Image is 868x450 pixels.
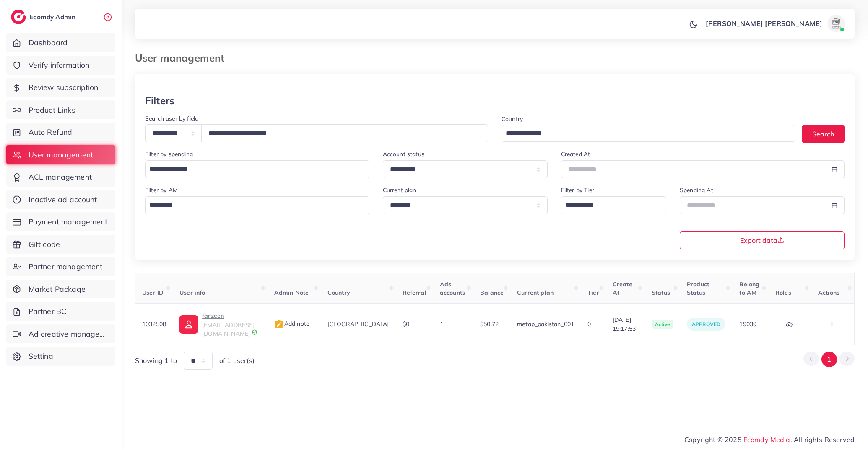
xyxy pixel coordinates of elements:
span: 0 [587,320,591,328]
button: Go to page 1 [821,352,837,367]
label: Created At [561,150,590,158]
label: Account status [383,150,424,158]
label: Spending At [680,186,713,194]
span: $50.72 [480,320,499,328]
label: Filter by Tier [561,186,594,194]
span: Status [652,289,670,296]
span: Payment management [29,216,108,227]
span: Market Package [29,284,86,295]
span: Referral [403,289,426,296]
span: Gift code [29,239,60,250]
a: ACL management [6,167,115,187]
span: Roles [775,289,791,296]
span: approved [692,321,720,327]
span: [GEOGRAPHIC_DATA] [327,320,389,328]
a: Setting [6,347,115,366]
p: [PERSON_NAME] [PERSON_NAME] [706,18,822,28]
img: logo [11,10,26,24]
span: active [652,320,673,329]
span: Tier [587,289,599,296]
span: , All rights Reserved [790,435,855,445]
span: 1 [440,320,443,328]
span: $0 [403,320,409,328]
img: 9CAL8B2pu8EFxCJHYAAAAldEVYdGRhdGU6Y3JlYXRlADIwMjItMTItMDlUMDQ6NTg6MzkrMDA6MDBXSlgLAAAAJXRFWHRkYXR... [252,329,257,335]
input: Search for option [146,162,359,176]
span: Belong to AM [739,280,759,296]
a: Ad creative management [6,324,115,344]
a: User management [6,145,115,165]
span: User management [29,149,93,160]
span: metap_pakistan_001 [517,320,574,328]
span: Partner management [29,261,103,272]
label: Country [502,115,523,123]
a: Dashboard [6,33,115,52]
span: [EMAIL_ADDRESS][DOMAIN_NAME] [202,321,255,337]
a: Product Links [6,100,115,120]
a: farzeen[EMAIL_ADDRESS][DOMAIN_NAME] [179,311,261,338]
div: Search for option [145,160,369,178]
a: Auto Refund [6,123,115,142]
span: Balance [480,289,504,296]
label: Filter by spending [145,150,193,158]
span: of 1 user(s) [219,356,255,365]
a: logoEcomdy Admin [11,10,78,24]
span: Current plan [517,289,554,296]
button: Export data [680,231,845,249]
span: Showing 1 to [135,356,177,365]
span: 19039 [739,320,756,328]
img: admin_note.cdd0b510.svg [274,319,284,329]
label: Filter by AM [145,186,178,194]
a: Review subscription [6,78,115,97]
a: Payment management [6,212,115,231]
h3: Filters [145,95,174,107]
span: Verify information [29,60,90,71]
span: User ID [142,289,164,296]
a: Inactive ad account [6,190,115,209]
label: Search user by field [145,114,198,123]
input: Search for option [562,198,655,212]
ul: Pagination [803,352,855,367]
label: Current plan [383,186,416,194]
button: Search [802,125,845,143]
input: Search for option [503,127,784,140]
div: Search for option [561,196,666,214]
input: Search for option [146,198,359,212]
span: Setting [29,351,53,362]
span: Export data [740,237,784,244]
span: Product Links [29,105,75,116]
a: Partner management [6,257,115,276]
div: Search for option [502,125,795,142]
img: ic-user-info.36bf1079.svg [179,315,198,334]
a: Partner BC [6,302,115,321]
span: Partner BC [29,306,67,317]
span: Admin Note [274,289,309,296]
span: User info [179,289,205,296]
div: Search for option [145,196,369,214]
span: Review subscription [29,82,99,93]
h3: User management [135,52,231,64]
a: Market Package [6,280,115,299]
span: 1032508 [142,320,166,328]
a: Verify information [6,56,115,75]
span: Product Status [687,280,709,296]
span: Create At [613,280,632,296]
span: ACL management [29,172,92,183]
span: Ads accounts [440,280,465,296]
span: Actions [818,289,839,296]
h2: Ecomdy Admin [29,13,78,21]
img: avatar [828,15,845,32]
a: Gift code [6,235,115,254]
span: Auto Refund [29,127,73,138]
a: Ecomdy Media [743,435,790,444]
span: Ad creative management [29,329,109,339]
span: Copyright © 2025 [684,435,855,445]
a: [PERSON_NAME] [PERSON_NAME]avatar [701,15,848,32]
p: farzeen [202,311,261,321]
span: Dashboard [29,37,68,48]
span: Add note [274,320,309,327]
span: [DATE] 19:17:53 [613,316,638,333]
span: Inactive ad account [29,194,97,205]
span: Country [327,289,350,296]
